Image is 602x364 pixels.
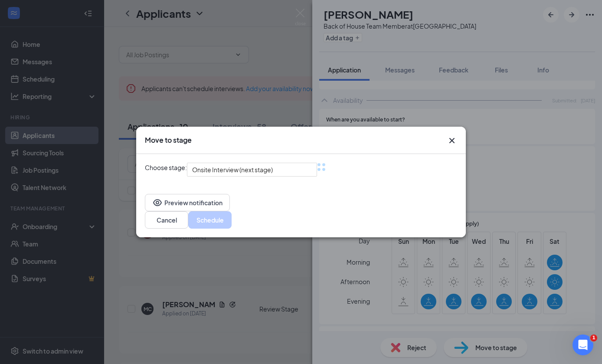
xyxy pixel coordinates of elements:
button: EyePreview notification [145,194,230,211]
span: Choose stage: [145,163,187,177]
svg: Cross [447,135,457,146]
svg: Eye [152,197,163,208]
span: Onsite Interview (next stage) [192,163,273,176]
button: Close [447,135,457,146]
span: 1 [590,334,597,341]
h3: Move to stage [145,135,192,145]
button: Cancel [145,211,188,229]
iframe: Intercom live chat [573,334,593,355]
button: Schedule [188,211,232,229]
